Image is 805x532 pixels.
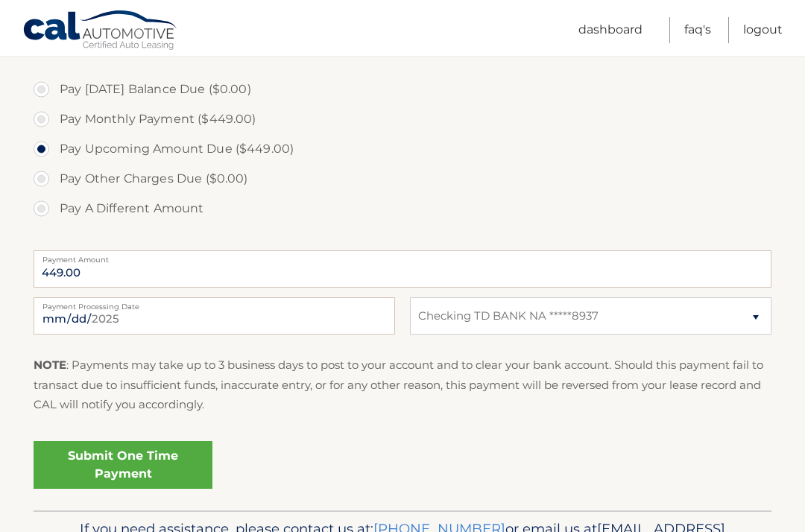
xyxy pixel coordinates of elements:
label: Payment Amount [34,250,771,262]
strong: NOTE [34,358,66,372]
label: Pay Upcoming Amount Due ($449.00) [34,134,771,164]
a: Cal Automotive [22,10,179,53]
input: Payment Amount [34,250,771,288]
label: Pay A Different Amount [34,194,771,224]
label: Payment Processing Date [34,297,395,309]
label: Pay [DATE] Balance Due ($0.00) [34,75,771,104]
p: : Payments may take up to 3 business days to post to your account and to clear your bank account.... [34,355,771,414]
a: FAQ's [684,17,711,43]
input: Payment Date [34,297,395,335]
label: Pay Other Charges Due ($0.00) [34,164,771,194]
a: Logout [743,17,783,43]
label: Pay Monthly Payment ($449.00) [34,104,771,134]
a: Submit One Time Payment [34,441,212,489]
a: Dashboard [578,17,643,43]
